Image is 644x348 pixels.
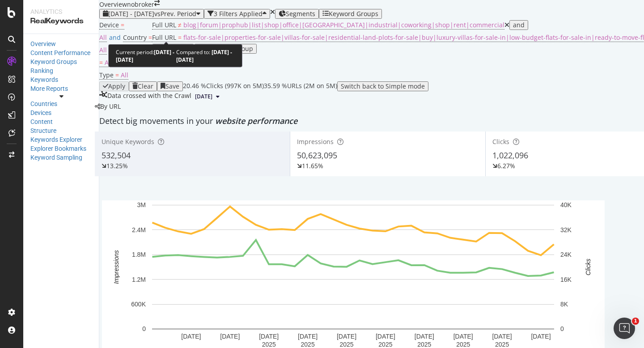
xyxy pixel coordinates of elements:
div: RealKeywords [30,16,92,26]
button: Switch back to Simple mode [337,81,428,91]
span: Full URL [152,33,176,42]
div: Compared to: [176,48,235,64]
div: and [513,21,525,29]
div: 3 Filters Applied [214,10,263,17]
text: [DATE] [337,333,356,340]
text: [DATE] [376,333,395,340]
span: All [99,46,107,54]
span: All [105,58,112,67]
text: 600K [131,301,146,308]
div: times [270,9,275,15]
div: Keyword Groups [329,10,378,17]
span: vs Prev. Period [154,9,196,18]
text: 2.4M [132,226,146,233]
span: 2025 Sep. 1st [195,93,212,101]
span: = [121,21,124,29]
text: 24K [560,251,572,258]
text: 16K [560,276,572,283]
div: Save [165,83,179,90]
span: and [109,33,121,42]
a: Countries [30,99,93,108]
span: = [99,58,103,67]
div: More Reports [30,84,93,93]
span: 1,022,096 [492,150,528,161]
text: 2025 [301,341,315,348]
button: Keyword Groups [319,9,382,19]
text: 1.8M [132,251,146,258]
div: Analytics [30,7,92,16]
a: Keyword Groups [30,57,93,66]
text: 8K [560,301,568,308]
button: Clear [129,81,157,91]
text: [DATE] [259,333,279,340]
text: [DATE] [298,333,318,340]
a: Keyword Sampling [30,153,93,162]
button: Segments [275,9,319,19]
text: 0 [142,325,146,332]
text: Clicks [585,259,592,275]
div: 11.65% [302,161,323,170]
iframe: Intercom live chat [614,318,635,339]
text: 2025 [339,341,353,348]
span: blog|forum|prophub|list|shop|office|[GEOGRAPHIC_DATA]|industrial|coworking|shop|rent|commercial [183,21,504,29]
span: [DATE] - [DATE] [108,9,154,18]
span: 1 [632,318,639,325]
text: [DATE] [531,333,551,340]
text: 40K [560,201,572,208]
text: [DATE] [181,333,201,340]
a: Keywords [30,75,93,84]
span: = [178,33,182,42]
text: 32K [560,226,572,233]
text: 0 [560,325,564,332]
text: 2025 [417,341,431,348]
button: Save [157,81,183,91]
text: [DATE] [415,333,434,340]
div: 13.25% [106,161,128,170]
div: 35.59 % URLs ( 2M on 5M ) [264,81,337,91]
button: [DATE] - [DATE]vsPrev. Period [99,9,204,19]
text: 1.2M [132,276,146,283]
span: All [121,71,128,79]
text: [DATE] [220,333,240,340]
text: 2025 [456,341,470,348]
span: Country [123,33,147,42]
a: Devices [30,108,93,117]
div: Current period: [116,48,176,64]
span: 532,504 [102,150,131,161]
div: Explorer Bookmarks [30,144,93,153]
div: Switch back to Simple mode [341,83,425,90]
button: Apply [99,81,129,91]
b: [DATE] - [DATE] [116,48,174,64]
a: Content Performance [30,48,93,57]
div: Data crossed with the Crawl [107,91,191,102]
span: = [115,71,119,79]
a: Keywords Explorer [30,135,93,144]
text: Impressions [113,250,120,284]
span: By URL [100,102,121,110]
a: Overview [30,39,93,48]
text: [DATE] [492,333,512,340]
span: = [148,33,152,42]
a: Ranking [30,66,93,75]
a: Content [30,117,93,126]
text: 2025 [378,341,392,348]
button: and [509,20,528,30]
span: Device [99,21,119,29]
div: legacy label [95,102,121,111]
span: ≠ [178,21,182,29]
text: 2025 [262,341,276,348]
button: [DATE] [191,91,223,102]
div: Apply [108,83,125,90]
a: Structure [30,126,93,135]
span: Clicks [492,137,509,146]
button: 3 Filters Applied [204,9,270,19]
